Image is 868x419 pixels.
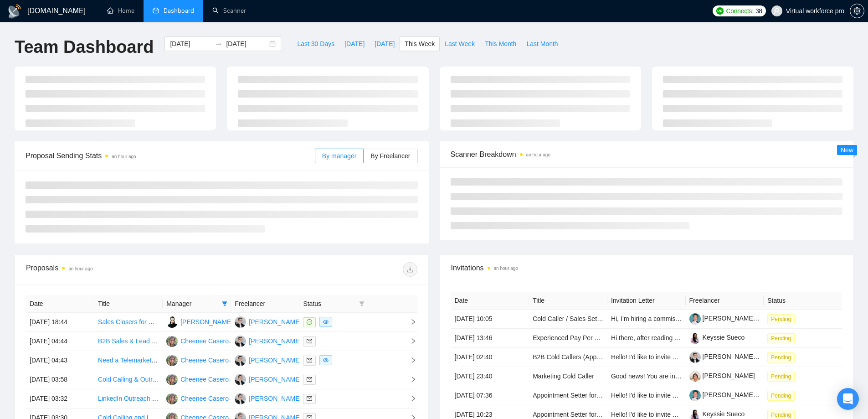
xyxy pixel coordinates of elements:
[451,386,529,405] td: [DATE] 07:36
[26,389,94,409] td: [DATE] 03:32
[451,292,529,310] th: Date
[98,376,257,383] a: Cold Calling & Outreach Specialist for Marketing Agency
[307,357,312,363] span: mail
[767,334,798,341] a: Pending
[480,36,521,51] button: This Month
[607,292,686,310] th: Invitation Letter
[774,8,780,14] span: user
[235,316,246,328] img: LB
[166,393,178,404] img: CC
[26,262,221,277] div: Proposals
[94,313,163,332] td: Sales Closers for Medical Billing Services
[359,301,365,306] span: filter
[529,329,607,348] td: Experienced Pay Per Successful Setter Needed for Marketing Agency
[166,394,229,402] a: CCCheenee Casero
[529,348,607,367] td: B2B Cold Callers (Appointment Setters) Needed – US-Based Lead Generation Company
[166,374,178,385] img: CC
[94,370,163,389] td: Cold Calling & Outreach Specialist for Marketing Agency
[526,39,558,49] span: Last Month
[529,310,607,329] td: Cold Caller / Sales Setter – Paid Per Booked Appointment
[307,319,312,325] span: message
[307,377,312,382] span: mail
[526,152,550,157] time: an hour ago
[339,36,370,51] button: [DATE]
[529,367,607,386] td: Marketing Cold Caller
[370,152,410,160] span: By Freelancer
[689,371,701,382] img: c1jfcefzoMxc0dpsG9N6WC9OxQkqUmI837UE2Y7OVbdkoMIWl5aqdTyN8-LuRqrntL
[375,39,395,49] span: [DATE]
[222,301,227,306] span: filter
[98,337,262,345] a: B2B Sales & Lead Generation Specialist – Small Retailers
[767,411,798,418] a: Pending
[400,36,440,51] button: This Week
[323,319,329,325] span: eye
[689,372,755,379] a: [PERSON_NAME]
[451,262,842,274] span: Invitations
[764,292,842,310] th: Status
[180,393,229,403] div: Cheenee Casero
[689,332,701,344] img: c11fd1_A7JiA-MHGoFxNbbH_cxuzaZyCYVg0wZSqOIENJox2TGeGcoEqp_VJsLSHbu
[249,336,355,346] div: [PERSON_NAME] [PERSON_NAME]
[403,395,416,402] span: right
[451,149,843,160] span: Scanner Breakdown
[166,356,229,363] a: CCCheenee Casero
[98,357,261,364] a: Need a Telemarketer for Commercial Insurance Company
[163,295,231,313] th: Manager
[26,313,94,332] td: [DATE] 18:44
[180,355,229,365] div: Cheenee Casero
[235,356,355,363] a: LB[PERSON_NAME] [PERSON_NAME]
[235,318,355,325] a: LB[PERSON_NAME] [PERSON_NAME]
[533,372,594,380] a: Marketing Cold Caller
[235,394,355,402] a: LB[PERSON_NAME] [PERSON_NAME]
[521,36,563,51] button: Last Month
[689,390,701,401] img: c18Ag4V_8P0blAToAnYrnYb4qaf5peDkFAD0PA1gCW0_XgyGZSdGjgB08ZOUnlTLo5
[533,315,697,322] a: Cold Caller / Sales Setter – Paid Per Booked Appointment
[689,315,839,322] a: [PERSON_NAME] [PERSON_NAME] Falalimpa
[767,372,795,382] span: Pending
[94,389,163,409] td: LinkedIn Outreach Specialist (Lead Generation & Appointments Setting)
[850,4,864,18] button: setting
[249,317,355,327] div: [PERSON_NAME] [PERSON_NAME]
[767,392,798,399] a: Pending
[7,4,22,19] img: logo
[180,336,229,346] div: Cheenee Casero
[164,7,194,15] span: Dashboard
[26,150,315,161] span: Proposal Sending Stats
[235,336,246,347] img: LB
[686,292,764,310] th: Freelancer
[15,36,154,58] h1: Team Dashboard
[94,332,163,351] td: B2B Sales & Lead Generation Specialist – Small Retailers
[850,7,864,15] a: setting
[533,353,784,361] a: B2B Cold Callers (Appointment Setters) Needed – US-Based Lead Generation Company
[689,353,809,360] a: [PERSON_NAME] [PERSON_NAME]
[716,7,724,15] img: upwork-logo.png
[231,295,299,313] th: Freelancer
[166,375,229,383] a: CCCheenee Casero
[689,313,701,325] img: c18Ag4V_8P0blAToAnYrnYb4qaf5peDkFAD0PA1gCW0_XgyGZSdGjgB08ZOUnlTLo5
[841,146,853,154] span: New
[107,7,134,15] a: homeHome
[68,266,92,271] time: an hour ago
[403,357,416,363] span: right
[689,352,701,363] img: c1AyKq6JICviXaEpkmdqJS9d0fu8cPtAjDADDsaqrL33dmlxerbgAEFrRdAYEnyeyq
[112,154,136,159] time: an hour ago
[689,410,745,418] a: Keyssie Sueco
[220,297,229,310] span: filter
[529,292,607,310] th: Title
[212,7,246,15] a: searchScanner
[166,355,178,366] img: CC
[767,352,795,362] span: Pending
[357,297,366,310] span: filter
[98,395,301,402] a: LinkedIn Outreach Specialist (Lead Generation & Appointments Setting)
[533,334,730,341] a: Experienced Pay Per Successful Setter Needed for Marketing Agency
[166,337,229,344] a: CCCheenee Casero
[344,39,365,49] span: [DATE]
[529,386,607,405] td: Appointment Setter for Cold Leads
[533,411,643,418] a: Appointment Setter for Consulting Firm
[26,295,94,313] th: Date
[307,338,312,344] span: mail
[726,6,754,16] span: Connects:
[226,39,267,49] input: End date
[249,355,355,365] div: [PERSON_NAME] [PERSON_NAME]
[153,7,159,14] span: dashboard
